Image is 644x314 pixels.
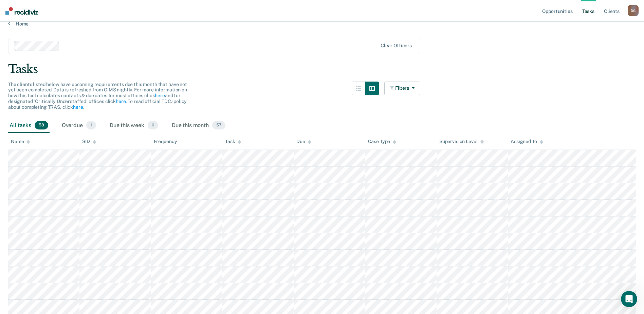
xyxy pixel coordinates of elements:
div: D G [628,5,639,16]
span: 57 [212,121,225,130]
button: DG [628,5,639,16]
a: here [73,104,83,110]
div: Tasks [8,62,636,76]
div: Due this week0 [108,118,160,133]
span: 58 [35,121,48,130]
a: here [155,93,165,98]
div: Clear officers [381,43,412,49]
iframe: Intercom live chat [621,291,637,307]
div: Overdue1 [60,118,97,133]
div: Frequency [154,139,177,144]
div: Task [225,139,241,144]
span: 0 [148,121,158,130]
span: 1 [86,121,96,130]
div: All tasks58 [8,118,50,133]
div: Case Type [368,139,397,144]
div: Name [11,139,30,144]
div: Supervision Level [439,139,484,144]
a: Home [8,21,636,27]
img: Recidiviz [5,7,38,15]
div: Due this month57 [170,118,227,133]
a: here [116,99,126,104]
button: Filters [384,82,420,95]
div: Assigned To [511,139,543,144]
div: SID [82,139,96,144]
span: The clients listed below have upcoming requirements due this month that have not yet been complet... [8,82,187,110]
div: Due [296,139,311,144]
